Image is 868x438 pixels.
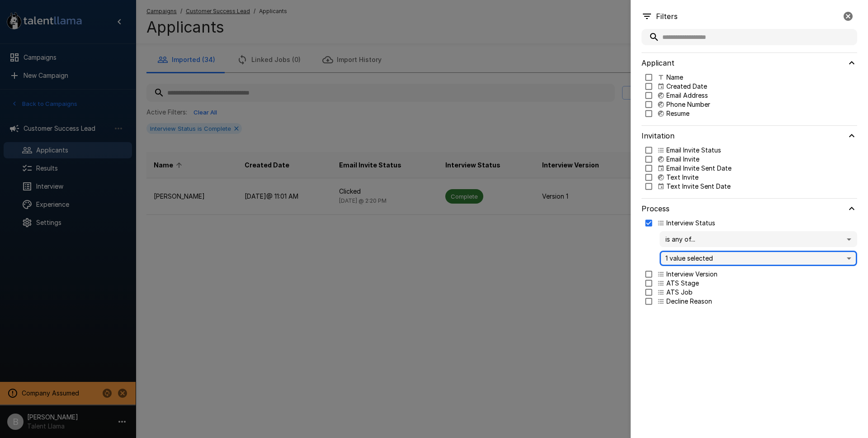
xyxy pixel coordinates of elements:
[642,129,675,142] h6: Invitation
[666,288,693,297] p: ATS Job
[666,173,698,182] p: Text Invite
[666,297,712,306] p: Decline Reason
[666,279,699,288] p: ATS Stage
[666,73,683,82] p: Name
[666,164,731,173] p: Email Invite Sent Date
[666,91,708,100] p: Email Address
[642,57,675,69] h6: Applicant
[666,100,710,109] p: Phone Number
[666,82,707,91] p: Created Date
[666,109,689,118] p: Resume
[666,155,699,164] p: Email Invite
[666,219,715,228] p: Interview Status
[666,182,731,191] p: Text Invite Sent Date
[665,234,845,244] span: is any of...
[642,202,670,215] h6: Process
[656,11,678,22] p: Filters
[666,270,717,279] p: Interview Version
[666,146,721,155] p: Email Invite Status
[665,254,845,263] p: 1 value selected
